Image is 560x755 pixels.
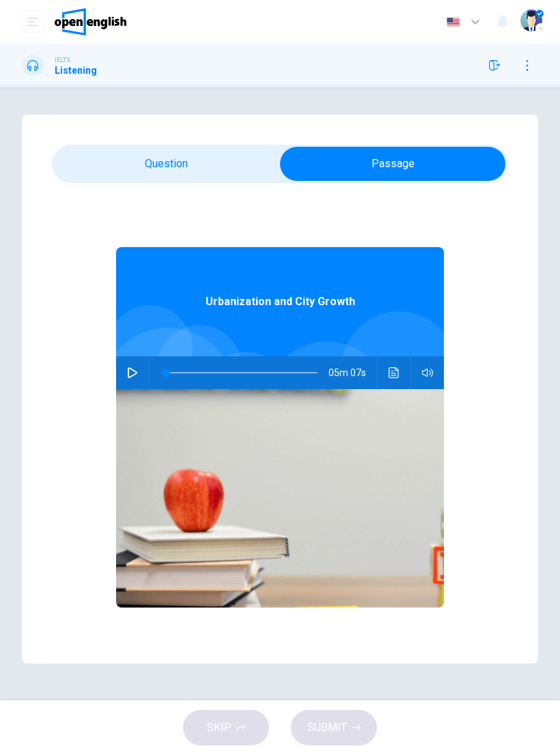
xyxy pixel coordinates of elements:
img: Urbanization and City Growth [116,389,444,608]
button: open mobile menu [22,11,44,33]
h1: Listening [55,65,97,76]
span: 05m 07s [328,356,377,389]
img: OpenEnglish logo [55,8,126,35]
img: Profile picture [520,10,542,31]
span: IELTS [55,55,70,65]
button: Click to see the audio transcription [383,356,405,389]
img: en [445,17,462,27]
span: Urbanization and City Growth [206,294,355,310]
